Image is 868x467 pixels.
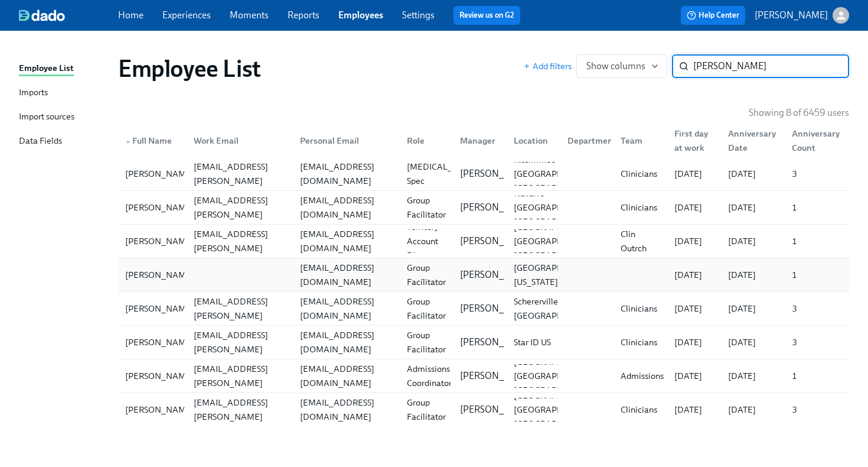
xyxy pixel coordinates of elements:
[670,200,719,215] div: [DATE]
[453,6,520,25] button: Review us on G2
[118,292,849,325] div: [PERSON_NAME][PERSON_NAME][EMAIL_ADDRESS][PERSON_NAME][DOMAIN_NAME][EMAIL_ADDRESS][DOMAIN_NAME]Gr...
[509,153,605,195] div: Kissimmee [GEOGRAPHIC_DATA] [GEOGRAPHIC_DATA]
[693,54,849,78] input: Search by name
[402,193,451,222] div: Group Facilitator
[19,134,62,149] div: Data Fields
[460,336,533,349] p: [PERSON_NAME]
[616,301,665,316] div: Clinicians
[670,268,719,282] div: [DATE]
[19,110,109,125] a: Import sources
[189,145,291,202] div: [PERSON_NAME][EMAIL_ADDRESS][PERSON_NAME][DOMAIN_NAME]
[402,328,451,356] div: Group Facilitator
[118,225,849,258] a: [PERSON_NAME][PERSON_NAME][EMAIL_ADDRESS][PERSON_NAME][DOMAIN_NAME][EMAIL_ADDRESS][DOMAIN_NAME]Te...
[120,200,199,215] div: [PERSON_NAME]
[120,335,199,349] div: [PERSON_NAME]
[120,129,184,153] div: ▲Full Name
[460,302,533,315] p: [PERSON_NAME]
[118,157,849,190] div: [PERSON_NAME][PERSON_NAME][EMAIL_ADDRESS][PERSON_NAME][DOMAIN_NAME][EMAIL_ADDRESS][DOMAIN_NAME][M...
[504,129,558,153] div: Location
[451,129,504,153] div: Manager
[616,369,668,383] div: Admissions
[402,9,435,21] a: Settings
[288,9,319,21] a: Reports
[787,234,847,248] div: 1
[616,403,665,417] div: Clinicians
[755,9,828,22] p: [PERSON_NAME]
[787,403,847,417] div: 3
[402,160,482,188] div: [MEDICAL_DATA] Spec
[118,359,849,393] a: [PERSON_NAME][PERSON_NAME][EMAIL_ADDRESS][PERSON_NAME][DOMAIN_NAME][EMAIL_ADDRESS][DOMAIN_NAME]Ad...
[787,268,847,282] div: 1
[295,395,397,424] div: [EMAIL_ADDRESS][DOMAIN_NAME]
[665,129,719,153] div: First day at work
[19,61,109,76] a: Employee List
[295,160,397,188] div: [EMAIL_ADDRESS][DOMAIN_NAME]
[295,362,397,390] div: [EMAIL_ADDRESS][DOMAIN_NAME]
[19,61,74,76] div: Employee List
[616,227,665,255] div: Clin Outrch
[397,129,451,153] div: Role
[118,258,849,292] a: [PERSON_NAME][EMAIL_ADDRESS][DOMAIN_NAME]Group Facilitator[PERSON_NAME][GEOGRAPHIC_DATA], [US_STA...
[402,362,456,390] div: Admissions Coordinator
[616,134,665,148] div: Team
[723,167,783,181] div: [DATE]
[723,127,783,155] div: Anniversary Date
[459,9,514,21] a: Review us on G2
[670,335,719,349] div: [DATE]
[787,301,847,316] div: 3
[184,129,291,153] div: Work Email
[723,335,783,349] div: [DATE]
[295,193,397,222] div: [EMAIL_ADDRESS][DOMAIN_NAME]
[787,369,847,383] div: 1
[460,369,533,382] p: [PERSON_NAME]
[162,9,211,21] a: Experiences
[670,403,719,417] div: [DATE]
[616,200,665,215] div: Clinicians
[118,54,261,83] h1: Employee List
[681,6,745,25] button: Help Center
[402,294,451,323] div: Group Facilitator
[402,261,451,289] div: Group Facilitator
[295,227,397,255] div: [EMAIL_ADDRESS][DOMAIN_NAME]
[338,9,383,21] a: Employees
[120,234,199,248] div: [PERSON_NAME]
[509,134,558,148] div: Location
[118,326,849,359] div: [PERSON_NAME][PERSON_NAME][EMAIL_ADDRESS][PERSON_NAME][DOMAIN_NAME][EMAIL_ADDRESS][DOMAIN_NAME]Gr...
[782,129,847,153] div: Anniversary Count
[19,9,65,21] img: dado
[787,127,847,155] div: Anniversary Count
[787,335,847,349] div: 3
[402,395,451,424] div: Group Facilitator
[576,54,667,78] button: Show columns
[120,134,184,148] div: Full Name
[749,106,849,119] p: Showing 8 of 6459 users
[120,403,199,417] div: [PERSON_NAME]
[118,191,849,225] a: [PERSON_NAME][PERSON_NAME][EMAIL_ADDRESS][PERSON_NAME][DOMAIN_NAME][EMAIL_ADDRESS][DOMAIN_NAME]Gr...
[295,294,397,323] div: [EMAIL_ADDRESS][DOMAIN_NAME]
[509,220,605,262] div: [GEOGRAPHIC_DATA] [GEOGRAPHIC_DATA] [GEOGRAPHIC_DATA]
[189,134,291,148] div: Work Email
[670,127,719,155] div: First day at work
[755,7,849,24] button: [PERSON_NAME]
[670,234,719,248] div: [DATE]
[118,157,849,191] a: [PERSON_NAME][PERSON_NAME][EMAIL_ADDRESS][PERSON_NAME][DOMAIN_NAME][EMAIL_ADDRESS][DOMAIN_NAME][M...
[719,129,783,153] div: Anniversary Date
[295,261,397,289] div: [EMAIL_ADDRESS][DOMAIN_NAME]
[460,235,533,248] p: [PERSON_NAME]
[125,138,131,144] span: ▲
[787,167,847,181] div: 3
[189,348,291,404] div: [PERSON_NAME][EMAIL_ADDRESS][PERSON_NAME][DOMAIN_NAME]
[509,294,605,323] div: Schererville IN [GEOGRAPHIC_DATA]
[120,167,199,181] div: [PERSON_NAME]
[118,9,143,21] a: Home
[19,86,48,100] div: Imports
[723,369,783,383] div: [DATE]
[189,179,291,236] div: [PERSON_NAME][EMAIL_ADDRESS][PERSON_NAME][DOMAIN_NAME]
[509,335,558,349] div: Star ID US
[402,220,451,262] div: Territory Account Dir
[460,201,533,214] p: [PERSON_NAME]
[509,261,608,289] div: [GEOGRAPHIC_DATA], [US_STATE]
[723,403,783,417] div: [DATE]
[670,369,719,383] div: [DATE]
